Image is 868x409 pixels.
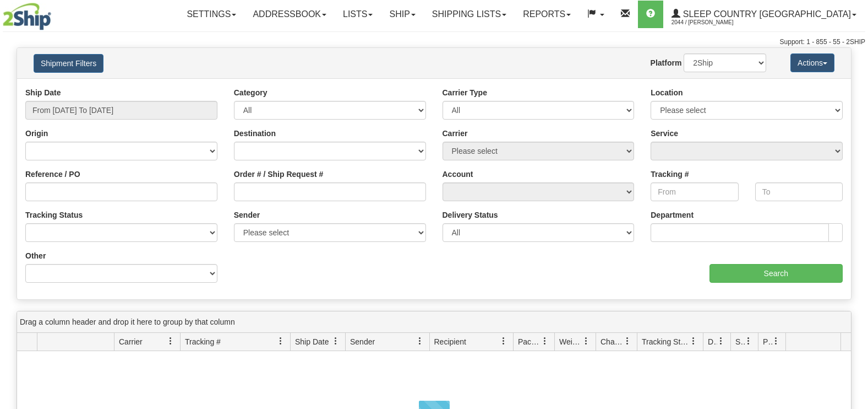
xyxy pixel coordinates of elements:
label: Ship Date [25,87,61,98]
label: Tracking Status [25,209,83,220]
span: Tracking Status [642,336,690,347]
label: Account [443,169,473,180]
span: Charge [600,336,624,347]
a: Carrier filter column settings [161,332,180,351]
img: logo2044.jpg [3,3,51,30]
a: Delivery Status filter column settings [712,332,730,351]
input: To [755,182,843,201]
a: Shipment Issues filter column settings [739,332,758,351]
a: Lists [335,1,381,28]
label: Destination [234,128,276,139]
span: Shipment Issues [735,336,745,347]
div: Support: 1 - 855 - 55 - 2SHIP [3,37,865,47]
span: Sleep Country [GEOGRAPHIC_DATA] [680,9,851,19]
a: Charge filter column settings [618,332,637,351]
a: Sender filter column settings [411,332,429,351]
label: Department [651,209,694,220]
a: Ship [381,1,423,28]
a: Settings [178,1,244,28]
a: Tracking # filter column settings [271,332,290,351]
label: Platform [651,57,682,68]
input: Search [709,264,843,283]
label: Other [25,250,46,261]
label: Tracking # [651,169,689,180]
label: Sender [234,209,260,220]
a: Weight filter column settings [577,332,596,351]
span: Weight [559,336,582,347]
label: Carrier [443,128,468,139]
iframe: chat widget [843,148,867,261]
span: Packages [518,336,541,347]
label: Service [651,128,678,139]
span: Carrier [119,336,143,347]
div: grid grouping header [17,311,851,333]
a: Ship Date filter column settings [326,332,345,351]
label: Reference / PO [25,169,80,180]
a: Packages filter column settings [536,332,554,351]
span: Tracking # [185,336,221,347]
span: 2044 / [PERSON_NAME] [672,17,754,28]
label: Delivery Status [443,209,498,220]
label: Origin [25,128,48,139]
button: Shipment Filters [34,54,103,73]
a: Addressbook [244,1,335,28]
a: Reports [515,1,579,28]
span: Delivery Status [708,336,717,347]
button: Actions [790,53,834,72]
span: Sender [350,336,375,347]
label: Category [234,87,268,98]
a: Recipient filter column settings [494,332,513,351]
span: Recipient [434,336,466,347]
label: Carrier Type [443,87,487,98]
a: Shipping lists [424,1,515,28]
span: Pickup Status [763,336,772,347]
span: Ship Date [295,336,329,347]
a: Tracking Status filter column settings [684,332,703,351]
label: Location [651,87,683,98]
label: Order # / Ship Request # [234,169,324,180]
input: From [651,182,738,201]
a: Sleep Country [GEOGRAPHIC_DATA] 2044 / [PERSON_NAME] [663,1,865,28]
a: Pickup Status filter column settings [767,332,785,351]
